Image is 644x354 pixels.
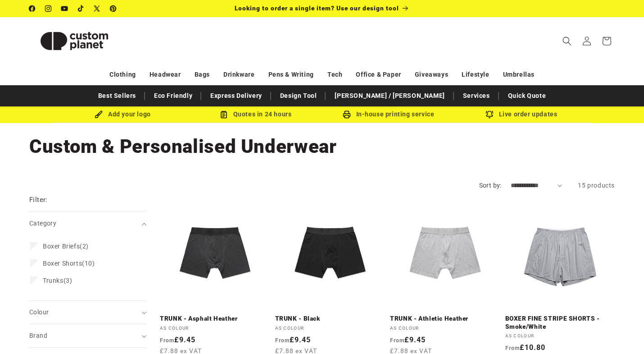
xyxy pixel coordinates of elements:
span: Looking to order a single item? Use our design tool [235,5,399,12]
summary: Category (0 selected) [29,212,146,235]
a: Custom Planet [26,17,123,64]
a: Clothing [109,67,136,83]
summary: Colour (0 selected) [29,301,146,324]
div: Quotes in 24 hours [189,109,322,120]
a: Design Tool [276,88,322,104]
a: TRUNK - Athletic Heather [390,315,500,323]
a: Tech [327,67,342,83]
img: Order updates [485,110,494,119]
a: Services [458,88,494,104]
a: Drinkware [223,67,254,83]
span: Trunks [43,277,63,284]
a: TRUNK - Black [275,315,385,323]
img: Brush Icon [95,110,103,119]
a: TRUNK - Asphalt Heather [160,315,270,323]
a: Quick Quote [503,88,551,104]
span: Category [29,220,56,227]
label: Sort by: [479,182,502,189]
summary: Brand (0 selected) [29,324,146,347]
a: Eco Friendly [150,88,197,104]
h2: Filter: [29,195,48,205]
a: Pens & Writing [268,67,314,83]
a: Best Sellers [94,88,141,104]
a: Lifestyle [462,67,489,83]
a: Giveaways [415,67,448,83]
span: (2) [43,242,89,250]
h1: Custom & Personalised Underwear [29,134,615,159]
span: Boxer Briefs [43,243,80,250]
img: Custom Planet [29,21,119,61]
a: Umbrellas [503,67,535,83]
span: (10) [43,259,95,267]
span: 15 products [578,182,615,189]
a: Office & Paper [356,67,401,83]
span: (3) [43,276,72,285]
img: Order Updates Icon [220,110,228,119]
a: Headwear [150,67,181,83]
span: Boxer Shorts [43,260,82,267]
div: Live order updates [455,109,588,120]
div: In-house printing service [322,109,455,120]
span: Brand [29,332,47,339]
summary: Search [557,31,577,51]
a: BOXER FINE STRIPE SHORTS - Smoke/White [505,315,615,331]
div: Add your logo [56,109,189,120]
a: Express Delivery [206,88,267,104]
img: In-house printing [343,110,351,119]
span: Colour [29,308,49,316]
a: [PERSON_NAME] / [PERSON_NAME] [330,88,449,104]
a: Bags [195,67,210,83]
